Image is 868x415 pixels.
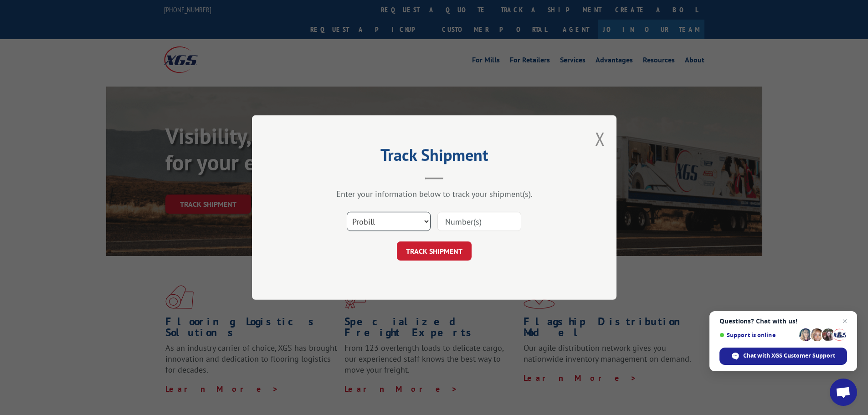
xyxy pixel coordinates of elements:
[298,149,571,166] h2: Track Shipment
[839,316,850,327] span: Close chat
[437,212,521,231] input: Number(s)
[830,379,857,406] div: Open chat
[719,318,847,325] span: Questions? Chat with us!
[719,348,847,365] div: Chat with XGS Customer Support
[743,352,835,360] span: Chat with XGS Customer Support
[595,127,605,151] button: Close modal
[298,189,571,199] div: Enter your information below to track your shipment(s).
[719,332,796,338] span: Support is online
[397,241,472,261] button: TRACK SHIPMENT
